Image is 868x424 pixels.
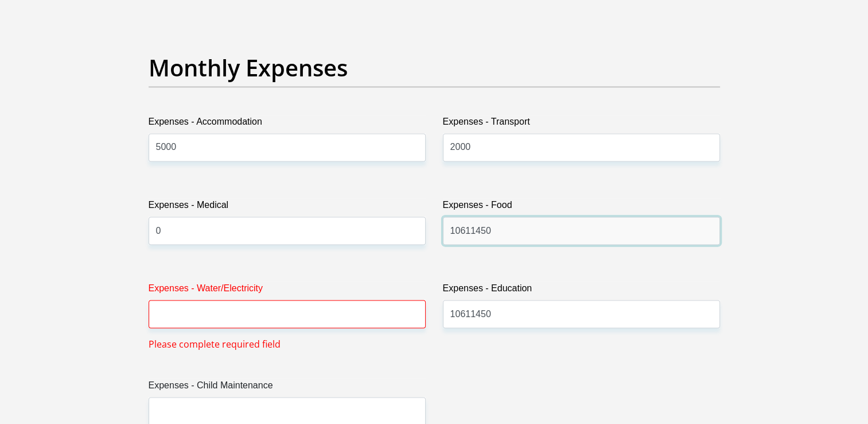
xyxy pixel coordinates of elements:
[443,300,720,328] input: Expenses - Education
[149,198,426,217] label: Expenses - Medical
[149,300,426,328] input: Expenses - Water/Electricity
[443,133,720,161] input: Expenses - Transport
[149,54,720,82] h2: Monthly Expenses
[443,282,720,300] label: Expenses - Education
[443,115,720,133] label: Expenses - Transport
[149,282,426,300] label: Expenses - Water/Electricity
[149,379,426,397] label: Expenses - Child Maintenance
[149,133,426,161] input: Expenses - Accommodation
[149,217,426,245] input: Expenses - Medical
[443,198,720,217] label: Expenses - Food
[149,337,281,351] span: Please complete required field
[443,217,720,245] input: Expenses - Food
[149,115,426,133] label: Expenses - Accommodation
